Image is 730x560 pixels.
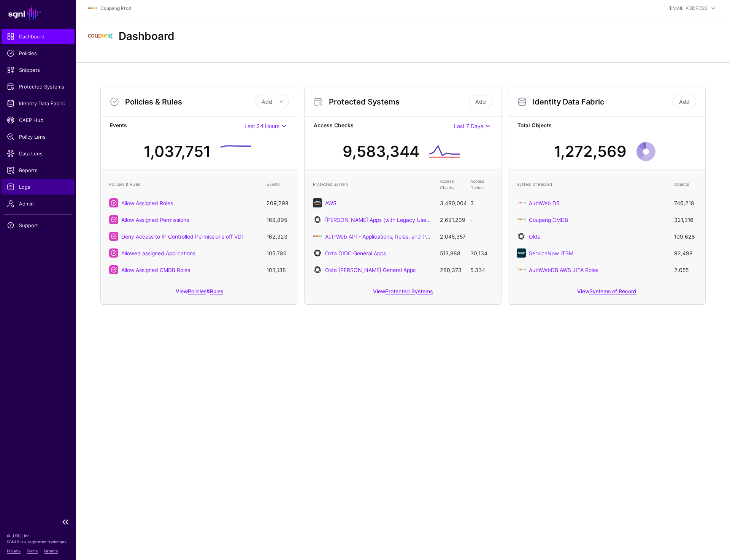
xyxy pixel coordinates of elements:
td: 30,134 [467,245,497,261]
th: Protected System [309,174,436,195]
th: Objects [670,174,701,195]
a: CAEP Hub [2,112,75,128]
a: Policies [2,46,75,61]
a: Deny Access to IP Controlled Permissions off VDI [121,233,243,240]
a: Allow Assigned CMDB Roles [121,267,190,273]
img: svg+xml;base64,PD94bWwgdmVyc2lvbj0iMS4wIiBlbmNvZGluZz0iVVRGLTgiIHN0YW5kYWxvbmU9Im5vIj8+CjwhLS0gQ3... [313,232,322,241]
a: Privacy [7,549,21,553]
img: svg+xml;base64,PHN2ZyB3aWR0aD0iNjQiIGhlaWdodD0iNjQiIHZpZXdCb3g9IjAgMCA2NCA2NCIgZmlsbD0ibm9uZSIgeG... [517,248,526,258]
a: Okta OIDC General Apps [325,250,386,256]
span: Support [7,221,69,229]
span: Last 7 Days [454,123,483,129]
img: svg+xml;base64,PHN2ZyBpZD0iTG9nbyIgeG1sbnM9Imh0dHA6Ly93d3cudzMub3JnLzIwMDAvc3ZnIiB3aWR0aD0iMTIxLj... [517,265,526,274]
strong: Access Checks [314,121,454,131]
h3: Identity Data Fabric [533,97,671,106]
a: Add [673,95,696,108]
td: 169,895 [263,211,293,228]
img: svg+xml;base64,PHN2ZyBpZD0iTG9nbyIgeG1sbnM9Imh0dHA6Ly93d3cudzMub3JnLzIwMDAvc3ZnIiB3aWR0aD0iMTIxLj... [517,198,526,207]
div: View [305,283,501,304]
span: Data Lens [7,150,69,157]
a: Protected Systems [2,79,75,94]
td: - [467,211,497,228]
a: Policy Lens [2,129,75,144]
a: Policies [188,288,206,294]
div: 1,272,569 [554,140,627,163]
td: 209,298 [263,195,293,211]
h2: Dashboard [119,30,175,43]
div: 9,583,344 [343,140,419,163]
td: 2,691,239 [436,211,467,228]
strong: Events [110,121,244,131]
a: Snippets [2,62,75,78]
div: View & [101,283,298,304]
span: Admin [7,200,69,207]
span: Logs [7,183,69,191]
a: Protected Systems [385,288,433,294]
a: Okta [529,233,541,240]
td: 2,045,357 [436,228,467,245]
a: Patents [44,549,58,553]
a: Coupang CMDB [529,217,568,223]
td: 162,323 [263,228,293,245]
td: 105,786 [263,245,293,261]
span: Snippets [7,66,69,74]
span: CAEP Hub [7,116,69,124]
span: Policy Lens [7,133,69,141]
span: Protected Systems [7,83,69,90]
a: Allow Assigned Permissions [121,217,189,223]
a: Reports [2,163,75,178]
span: Reports [7,166,69,174]
td: 321,316 [670,211,701,228]
th: Policies & Rules [105,174,263,195]
a: SGNL [5,5,71,21]
a: Identity Data Fabric [2,96,75,111]
td: 280,373 [436,261,467,278]
a: Allowed assigned Applications [121,250,195,256]
td: 109,628 [670,228,701,245]
td: 103,138 [263,261,293,278]
a: Systems of Record [589,288,636,294]
a: Logs [2,179,75,195]
th: Events [263,174,293,195]
th: System of Record [513,174,670,195]
div: View [508,283,705,304]
a: AuthWeb API - Applications, Roles, and Permissions [325,233,452,240]
td: 92,498 [670,245,701,261]
a: Terms [27,549,38,553]
a: Okta [PERSON_NAME] General Apps [325,267,416,273]
td: 3,480,004 [436,195,467,211]
img: svg+xml;base64,PHN2ZyBpZD0iTG9nbyIgeG1sbnM9Imh0dHA6Ly93d3cudzMub3JnLzIwMDAvc3ZnIiB3aWR0aD0iMTIxLj... [517,215,526,224]
span: Dashboard [7,33,69,40]
a: Dashboard [2,29,75,44]
td: 746,218 [670,195,701,211]
img: svg+xml;base64,PHN2ZyB3aWR0aD0iNjQiIGhlaWdodD0iNjQiIHZpZXdCb3g9IjAgMCA2NCA2NCIgZmlsbD0ibm9uZSIgeG... [313,248,322,258]
img: svg+xml;base64,PHN2ZyB3aWR0aD0iNjQiIGhlaWdodD0iNjQiIHZpZXdCb3g9IjAgMCA2NCA2NCIgZmlsbD0ibm9uZSIgeG... [313,215,322,224]
p: SGNL® is a registered trademark [7,539,69,545]
a: Admin [2,196,75,211]
a: AuthWeb DB [529,200,560,206]
a: Data Lens [2,146,75,161]
a: ServiceNow ITSM [529,250,573,256]
a: Add [469,95,492,108]
a: Rules [210,288,223,294]
h3: Policies & Rules [125,97,255,106]
img: svg+xml;base64,PHN2ZyB3aWR0aD0iNjQiIGhlaWdodD0iNjQiIHZpZXdCb3g9IjAgMCA2NCA2NCIgZmlsbD0ibm9uZSIgeG... [517,232,526,241]
th: Access Denials [467,174,497,195]
a: AWS [325,200,336,206]
td: 3 [467,195,497,211]
img: svg+xml;base64,PHN2ZyBpZD0iTG9nbyIgeG1sbnM9Imh0dHA6Ly93d3cudzMub3JnLzIwMDAvc3ZnIiB3aWR0aD0iMTIxLj... [88,4,97,13]
img: svg+xml;base64,PHN2ZyB3aWR0aD0iNjQiIGhlaWdodD0iNjQiIHZpZXdCb3g9IjAgMCA2NCA2NCIgZmlsbD0ibm9uZSIgeG... [313,265,322,274]
a: Allow Assigned Roles [121,200,173,206]
span: Policies [7,49,69,57]
td: 513,888 [436,245,467,261]
td: 2,055 [670,261,701,278]
th: Access Checks [436,174,467,195]
td: - [467,228,497,245]
strong: Total Objects [517,121,696,131]
div: [EMAIL_ADDRESS] [668,5,709,12]
a: Coupang Prod [100,5,131,11]
img: svg+xml;base64,PHN2ZyB3aWR0aD0iNjQiIGhlaWdodD0iNjQiIHZpZXdCb3g9IjAgMCA2NCA2NCIgZmlsbD0ibm9uZSIgeG... [313,198,322,207]
h3: Protected Systems [329,97,467,106]
a: AuthWebDB AWS JITA Roles [529,267,598,273]
p: © [URL], Inc [7,533,69,539]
